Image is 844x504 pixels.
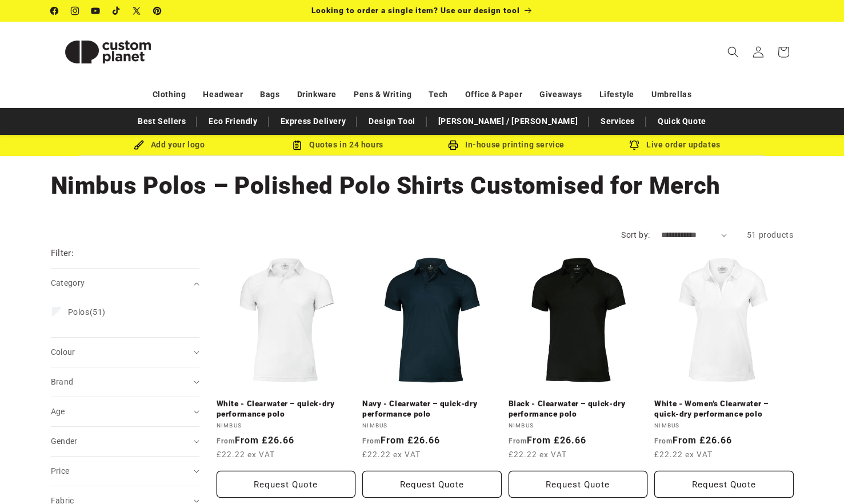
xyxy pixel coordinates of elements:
[509,471,648,498] button: Request Quote
[51,466,70,475] span: Price
[465,85,522,105] a: Office & Paper
[51,367,199,397] summary: Brand (0 selected)
[422,138,591,152] div: In-house printing service
[51,407,65,416] span: Age
[68,307,90,317] span: Polos
[429,85,447,105] a: Tech
[203,111,263,131] a: Eco Friendly
[153,85,186,105] a: Clothing
[595,111,641,131] a: Services
[654,399,794,419] a: White - Women’s Clearwater – quick-dry performance polo
[51,247,74,260] h2: Filter:
[362,471,502,498] button: Request Quote
[747,230,794,239] span: 51 products
[354,85,411,105] a: Pens & Writing
[217,399,356,419] a: White - Clearwater – quick-dry performance polo
[132,111,191,131] a: Best Sellers
[51,278,85,287] span: Category
[297,85,337,105] a: Drinkware
[51,269,199,298] summary: Category (0 selected)
[51,437,78,446] span: Gender
[721,39,746,65] summary: Search
[46,22,169,82] a: Custom Planet
[68,307,106,317] span: (51)
[433,111,583,131] a: [PERSON_NAME] / [PERSON_NAME]
[85,138,254,152] div: Add your logo
[260,85,279,105] a: Bags
[51,377,74,386] span: Brand
[51,347,75,357] span: Colour
[448,140,458,150] img: In-house printing
[651,85,691,105] a: Umbrellas
[539,85,582,105] a: Giveaways
[654,471,794,498] button: Request Quote
[591,138,759,152] div: Live order updates
[51,338,199,367] summary: Colour (0 selected)
[292,140,302,150] img: Order Updates Icon
[652,111,712,131] a: Quick Quote
[203,85,243,105] a: Headwear
[362,399,502,419] a: Navy - Clearwater – quick-dry performance polo
[629,140,639,150] img: Order updates
[51,457,199,486] summary: Price
[51,397,199,426] summary: Age (0 selected)
[275,111,352,131] a: Express Delivery
[51,26,165,78] img: Custom Planet
[134,140,144,150] img: Brush Icon
[363,111,421,131] a: Design Tool
[51,170,794,201] h1: Nimbus Polos – Polished Polo Shirts Customised for Merch
[787,449,844,504] iframe: Chat Widget
[51,427,199,456] summary: Gender (0 selected)
[254,138,422,152] div: Quotes in 24 hours
[217,471,356,498] button: Request Quote
[599,85,634,105] a: Lifestyle
[311,6,520,15] span: Looking to order a single item? Use our design tool
[509,399,648,419] a: Black - Clearwater – quick-dry performance polo
[621,230,650,239] label: Sort by:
